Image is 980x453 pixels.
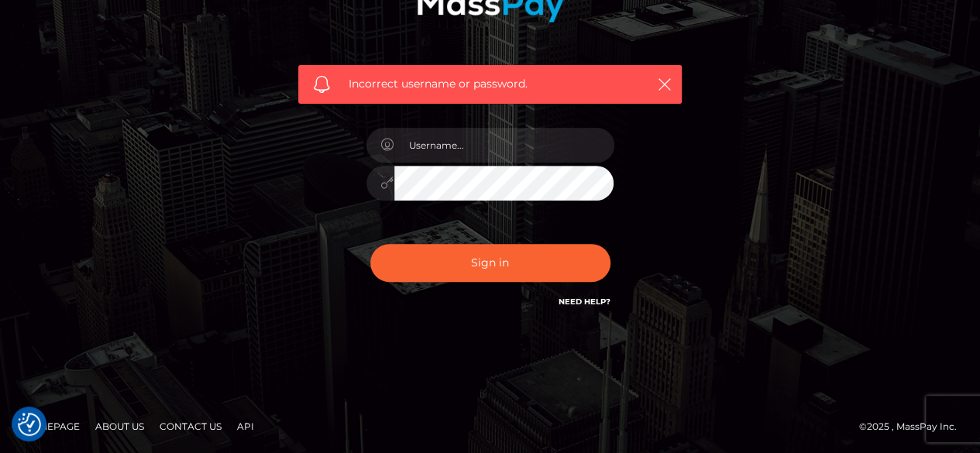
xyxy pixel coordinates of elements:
a: API [231,414,260,438]
a: Need Help? [559,297,610,307]
a: About Us [89,414,150,438]
button: Consent Preferences [18,413,41,436]
input: Username... [394,128,614,163]
button: Sign in [370,244,610,282]
div: © 2025 , MassPay Inc. [859,418,968,435]
img: Revisit consent button [18,413,41,436]
a: Contact Us [153,414,228,438]
a: Homepage [17,414,86,438]
span: Incorrect username or password. [349,76,631,92]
